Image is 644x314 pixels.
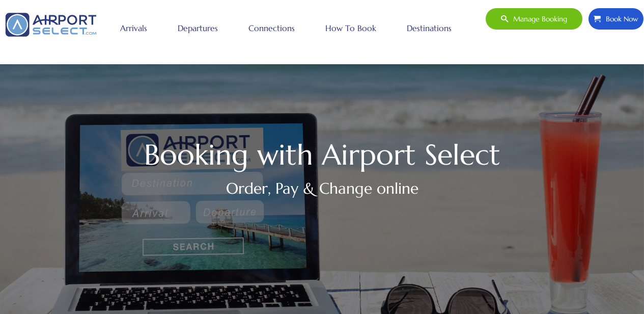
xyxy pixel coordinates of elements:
[323,15,379,41] a: How to book
[588,8,644,30] a: Book Now
[404,15,454,41] a: Destinations
[246,15,297,41] a: Connections
[36,143,608,167] h1: Booking with Airport Select
[118,15,150,41] a: Arrivals
[36,177,608,200] h2: Order, Pay & Change online
[175,15,220,41] a: Departures
[485,8,583,30] a: Manage booking
[508,8,567,30] span: Manage booking
[601,8,638,30] span: Book Now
